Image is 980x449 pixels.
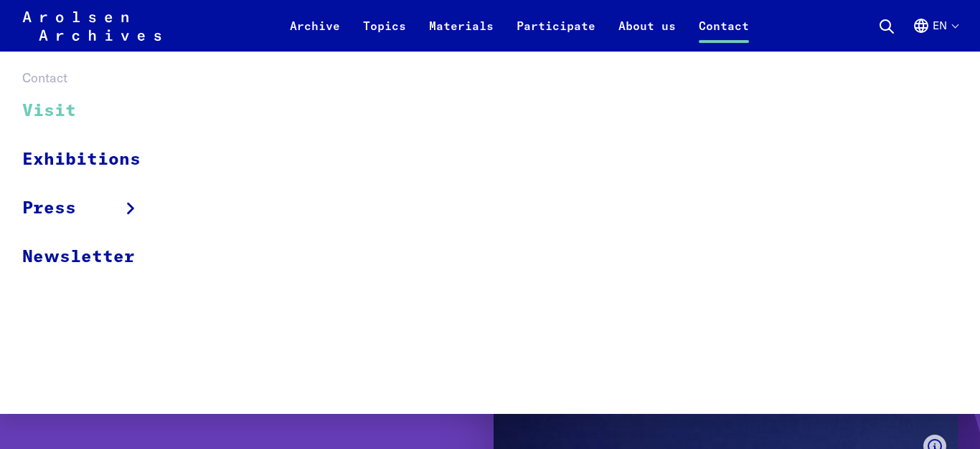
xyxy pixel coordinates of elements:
[687,17,760,52] a: Contact
[22,184,159,233] a: Press
[278,9,760,43] nav: Primary
[607,17,687,52] a: About us
[418,17,505,52] a: Materials
[22,135,159,184] a: Exhibitions
[22,87,159,281] ul: Contact
[352,17,418,52] a: Topics
[22,195,76,221] span: Press
[22,233,159,281] a: Newsletter
[278,17,352,52] a: Archive
[505,17,607,52] a: Participate
[913,17,958,52] button: English, language selection
[22,87,159,135] a: Visit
